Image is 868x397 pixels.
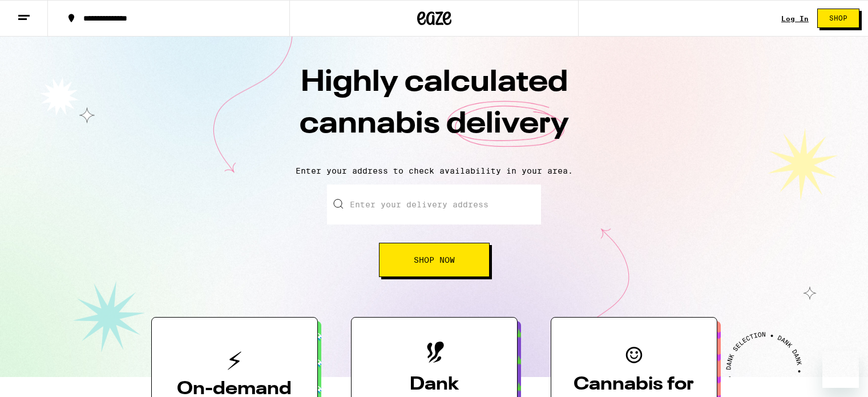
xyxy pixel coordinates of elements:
[829,15,847,22] span: Shop
[809,9,868,28] a: Shop
[414,256,455,264] span: Shop Now
[781,15,809,22] a: Log In
[327,185,541,224] input: Enter your delivery address
[822,351,859,388] iframe: Button to launch messaging window
[11,166,857,175] p: Enter your address to check availability in your area.
[235,62,634,157] h1: Highly calculated cannabis delivery
[817,9,859,28] button: Shop
[379,243,490,277] button: Shop Now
